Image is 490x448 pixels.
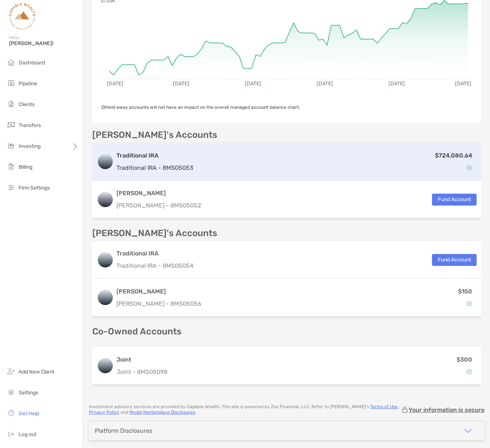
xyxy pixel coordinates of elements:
[7,429,16,438] img: logout icon
[107,80,123,87] text: [DATE]
[7,162,16,171] img: billing icon
[7,141,16,150] img: investing icon
[19,80,37,87] span: Pipeline
[7,409,16,417] img: get-help icon
[98,358,113,373] img: logo account
[7,99,16,108] img: clients icon
[19,390,38,396] span: Settings
[92,327,481,336] p: Co-Owned Accounts
[116,355,167,364] h3: Joint
[9,40,79,47] span: [PERSON_NAME]!
[116,287,201,296] h3: [PERSON_NAME]
[101,105,300,110] span: Held away accounts will not have an impact on the overall managed account balance chart.
[95,427,152,434] div: Platform Disclosures
[464,426,473,435] img: icon arrow
[7,58,16,67] img: dashboard icon
[7,388,16,397] img: settings icon
[19,143,41,149] span: Investing
[116,249,193,258] h3: Traditional IRA
[458,287,472,296] p: $150
[467,369,472,374] img: Account Status icon
[116,299,201,308] p: [PERSON_NAME] - 8MS05056
[116,151,193,160] h3: Traditional IRA
[98,192,113,207] img: logo account
[92,130,217,140] p: [PERSON_NAME]'s Accounts
[7,79,16,88] img: pipeline icon
[19,164,32,170] span: Billing
[19,185,50,191] span: Firm Settings
[19,60,45,66] span: Dashboard
[19,122,41,128] span: Transfers
[388,80,405,87] text: [DATE]
[116,189,201,198] h3: [PERSON_NAME]
[116,163,193,172] p: Traditional IRA - 8MS05053
[92,229,217,238] p: [PERSON_NAME]'s Accounts
[432,194,477,206] button: Fund Account
[98,290,113,305] img: logo account
[89,410,119,415] a: Privacy Policy
[9,3,35,30] img: Zoe Logo
[7,367,16,376] img: add_new_client icon
[467,165,472,170] img: Account Status icon
[98,252,113,267] img: logo account
[455,80,471,87] text: [DATE]
[317,80,333,87] text: [DATE]
[129,410,195,415] a: Model Marketplace Disclosures
[432,254,477,266] button: Fund Account
[435,151,472,160] p: $724,080.64
[19,101,35,108] span: Clients
[173,80,189,87] text: [DATE]
[370,404,398,409] a: Terms of Use
[7,120,16,129] img: transfers icon
[467,301,472,306] img: Account Status icon
[245,80,261,87] text: [DATE]
[116,261,193,270] p: Traditional IRA - 8MS05054
[409,406,484,413] p: Your information is secure
[89,404,401,415] p: Investment advisory services are provided by Capable Wealth . This site is powered by Zoe Financi...
[7,183,16,192] img: firm-settings icon
[19,431,36,438] span: Log out
[116,201,201,210] p: [PERSON_NAME] - 8MS05052
[98,154,113,169] img: logo account
[19,369,54,375] span: Add New Client
[457,355,472,364] p: $300
[116,367,167,376] p: Joint - 8MS05098
[19,410,39,417] span: Get Help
